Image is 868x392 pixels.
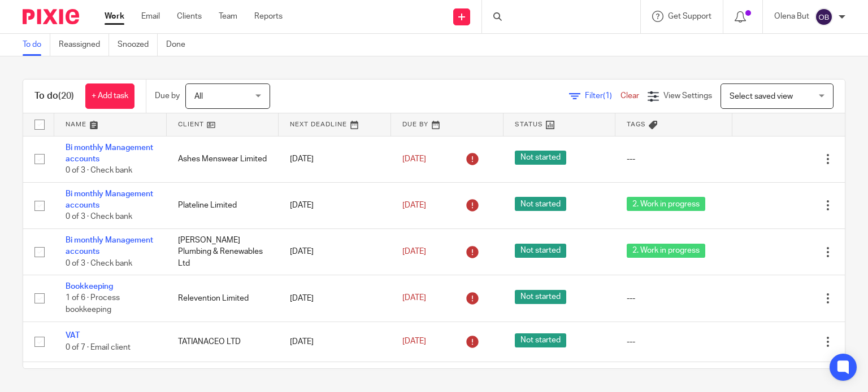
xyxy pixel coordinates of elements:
span: Get Support [668,12,711,20]
img: svg%3E [815,8,833,26]
span: 2. Work in progress [627,197,705,211]
div: --- [627,336,721,347]
span: 0 of 3 · Check bank [66,213,132,221]
div: --- [627,293,721,304]
td: Plateline Limited [167,182,279,228]
td: Relevention Limited [167,275,279,321]
a: Done [166,34,194,56]
span: [DATE] [402,338,426,346]
a: Clients [177,11,202,22]
span: Not started [515,333,566,347]
a: Bi monthly Management accounts [66,190,153,209]
span: 0 of 3 · Check bank [66,259,132,267]
span: 0 of 7 · Email client [66,343,131,351]
td: [DATE] [279,275,391,321]
a: Bookkeeping [66,283,113,290]
span: Tags [627,121,646,127]
span: Select saved view [730,93,793,100]
a: Work [105,11,124,22]
a: Team [219,11,237,22]
a: VAT [66,332,80,340]
span: Not started [515,197,566,211]
td: TATIANACEO LTD [167,321,279,362]
span: 0 of 3 · Check bank [66,166,132,174]
span: 2. Work in progress [627,244,705,258]
span: [DATE] [402,294,426,302]
td: [PERSON_NAME] Plumbing & Renewables Ltd [167,228,279,275]
td: [DATE] [279,321,391,362]
span: Not started [515,244,566,258]
a: Snoozed [118,34,158,56]
a: Reports [254,11,283,22]
span: (20) [58,91,74,100]
span: [DATE] [402,201,426,209]
span: All [194,93,203,100]
a: Bi monthly Management accounts [66,144,153,163]
img: Pixie [23,9,79,24]
td: Ashes Menswear Limited [167,136,279,182]
div: --- [627,153,721,165]
span: [DATE] [402,248,426,256]
a: To do [23,34,50,56]
span: 1 of 6 · Process bookkeeping [66,294,120,314]
a: Clear [620,92,639,100]
p: Olena But [774,11,809,22]
a: Bi monthly Management accounts [66,236,153,256]
a: Email [141,11,160,22]
span: (1) [603,92,612,100]
span: Filter [585,92,620,100]
span: Not started [515,151,566,165]
td: [DATE] [279,228,391,275]
td: [DATE] [279,182,391,228]
td: [DATE] [279,136,391,182]
a: Reassigned [59,34,109,56]
p: Due by [155,90,180,102]
a: + Add task [85,83,134,109]
h1: To do [34,90,74,102]
span: View Settings [663,92,712,100]
span: [DATE] [402,155,426,163]
span: Not started [515,290,566,304]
